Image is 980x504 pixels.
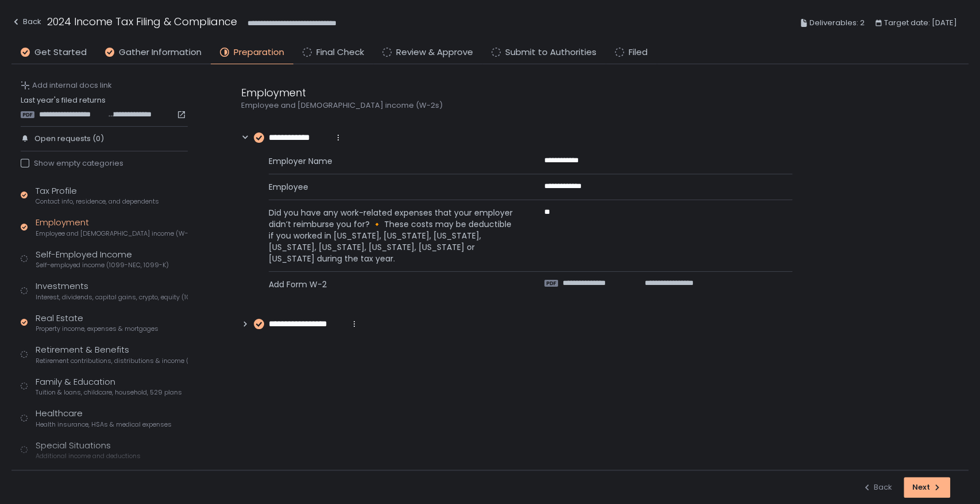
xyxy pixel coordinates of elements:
[36,357,188,365] span: Retirement contributions, distributions & income (1099-R, 5498)
[21,80,112,91] button: Add internal docs link
[36,420,172,429] span: Health insurance, HSAs & medical expenses
[884,16,957,30] span: Target date: [DATE]
[36,293,188,302] span: Interest, dividends, capital gains, crypto, equity (1099s, K-1s)
[862,477,892,498] button: Back
[241,100,792,111] div: Employee and [DEMOGRAPHIC_DATA] income (W-2s)
[36,261,169,269] span: Self-employed income (1099-NEC, 1099-K)
[36,388,182,397] span: Tuition & loans, childcare, household, 529 plans
[36,325,158,333] span: Property income, expenses & mortgages
[36,248,169,270] div: Self-Employed Income
[11,15,41,29] div: Back
[119,46,202,59] span: Gather Information
[241,85,792,100] div: Employment
[269,207,517,264] span: Did you have any work-related expenses that your employer didn’t reimburse you for? 🔸 These costs...
[505,46,596,59] span: Submit to Authorities
[34,134,104,144] span: Open requests (0)
[234,46,284,59] span: Preparation
[269,181,517,193] span: Employee
[36,229,188,238] span: Employee and [DEMOGRAPHIC_DATA] income (W-2s)
[36,197,159,206] span: Contact info, residence, and dependents
[36,452,141,460] span: Additional income and deductions
[396,46,473,59] span: Review & Approve
[912,482,942,493] div: Next
[269,155,517,167] span: Employer Name
[11,14,41,33] button: Back
[36,376,182,397] div: Family & Education
[36,280,188,302] div: Investments
[809,16,865,30] span: Deliverables: 2
[36,343,188,365] div: Retirement & Benefits
[316,46,364,59] span: Final Check
[36,407,172,429] div: Healthcare
[36,216,188,238] div: Employment
[36,312,158,334] div: Real Estate
[269,279,517,290] span: Add Form W-2
[47,14,237,29] h1: 2024 Income Tax Filing & Compliance
[629,46,648,59] span: Filed
[21,95,188,119] div: Last year's filed returns
[34,46,87,59] span: Get Started
[862,482,892,493] div: Back
[904,477,950,498] button: Next
[36,439,141,461] div: Special Situations
[36,185,159,206] div: Tax Profile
